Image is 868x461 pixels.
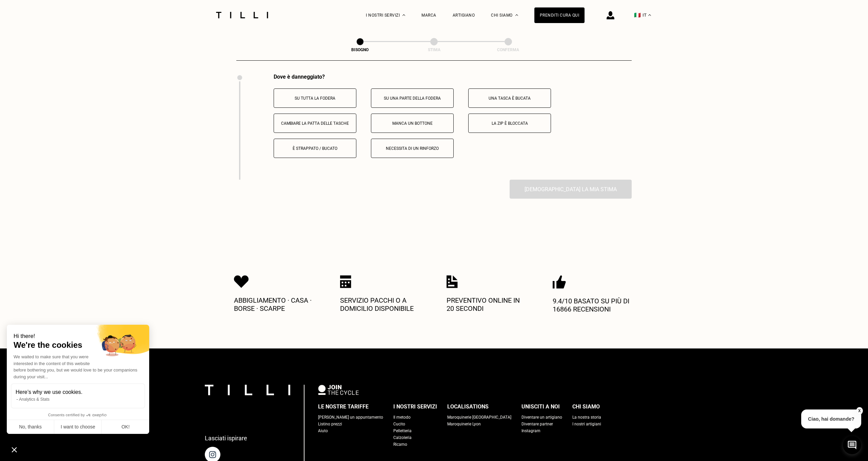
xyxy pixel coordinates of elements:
[205,435,247,442] p: Lasciati ispirare
[393,427,412,434] a: Pelletteria
[371,114,454,133] button: Manca un bottone
[274,139,356,158] button: È strappato / bucato
[553,297,634,313] p: 9.4/10 basato su più di 16866 recensioni
[447,275,458,288] img: Icon
[521,427,540,434] a: Instagram
[277,121,353,126] p: Cambiare la patta delle tasche
[521,421,553,427] a: Diventare partner
[534,7,585,23] a: Prenditi cura qui
[371,139,454,158] button: Necessita di un rinforzo
[318,385,359,395] img: logo Join The Cycle
[521,402,560,412] div: Unisciti a noi
[393,414,411,421] a: Il metodo
[371,88,454,108] button: Su una parte della fodera
[393,402,437,412] div: I nostri servizi
[318,402,369,412] div: Le nostre tariffe
[447,296,528,313] p: Preventivo online in 20 secondi
[274,88,356,108] button: Su tutta la fodera
[634,12,641,18] span: 🇮🇹
[375,121,450,126] p: Manca un bottone
[234,296,315,313] p: Abbigliamento · Casa · Borse · Scarpe
[468,114,551,133] button: La zip è bloccata
[648,14,651,16] img: menu déroulant
[340,296,421,313] p: Servizio pacchi o a domicilio disponibile
[572,421,601,427] a: I nostri artigiani
[393,421,405,427] a: Cucito
[318,421,342,427] a: Listino prezzi
[468,88,551,108] button: Una tasca è bucata
[856,407,863,415] button: X
[421,13,436,18] a: Marca
[205,385,290,395] img: logo Tilli
[400,47,468,52] div: Stima
[274,74,632,80] div: Dove è danneggiato?
[326,47,394,52] div: Bisogno
[553,275,566,289] img: Icon
[402,14,405,16] img: Menu a tendina
[472,96,547,101] p: Una tasca è bucata
[234,275,249,288] img: Icon
[453,13,475,18] a: Artigiano
[474,47,542,52] div: Conferma
[214,12,271,18] img: Logo del servizio di sartoria Tilli
[277,96,353,101] p: Su tutta la fodera
[375,146,450,151] p: Necessita di un rinforzo
[393,434,412,441] a: Calzoleria
[393,441,407,448] a: Ricamo
[447,421,481,427] a: Maroquinerie Lyon
[572,402,600,412] div: Chi siamo
[801,409,861,428] p: Ciao, hai domande?
[340,275,351,288] img: Icon
[318,427,328,434] a: Aiuto
[607,11,614,19] img: icona di accesso
[447,402,489,412] div: Localisations
[572,414,601,421] a: La nostra storia
[277,146,353,151] p: È strappato / bucato
[274,114,356,133] button: Cambiare la patta delle tasche
[521,414,562,421] a: Diventare un artigiano
[318,414,383,421] a: [PERSON_NAME] un appuntamento
[447,414,511,421] a: Maroquinerie [GEOGRAPHIC_DATA]
[472,121,547,126] p: La zip è bloccata
[515,14,518,16] img: Menu a discesa su
[375,96,450,101] p: Su una parte della fodera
